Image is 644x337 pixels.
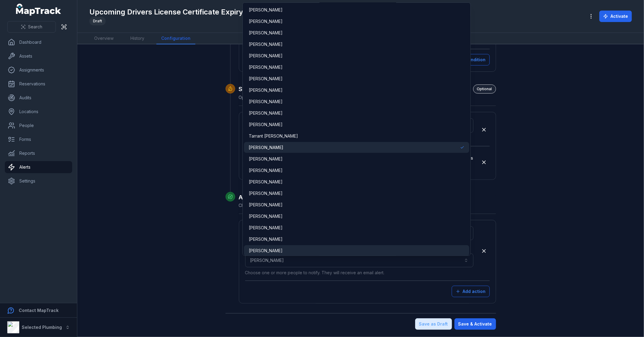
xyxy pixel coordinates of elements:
span: [PERSON_NAME] [249,53,283,59]
span: [PERSON_NAME] [249,87,283,93]
span: [PERSON_NAME] [249,110,283,116]
span: [PERSON_NAME] [249,145,283,151]
span: [PERSON_NAME] [249,7,283,13]
div: [PERSON_NAME] [242,2,471,256]
span: [PERSON_NAME] [249,76,283,82]
button: [PERSON_NAME] [245,253,473,267]
span: [PERSON_NAME] [249,236,283,242]
span: Tarrant [PERSON_NAME] [249,133,298,139]
span: [PERSON_NAME] [249,18,283,24]
span: [PERSON_NAME] [249,190,283,196]
span: [PERSON_NAME] [249,64,283,70]
span: [PERSON_NAME] [249,156,283,162]
span: [PERSON_NAME] [249,202,283,208]
span: [PERSON_NAME] [249,225,283,231]
span: [PERSON_NAME] [249,99,283,105]
span: [PERSON_NAME] [249,167,283,173]
span: [PERSON_NAME] [249,41,283,47]
span: [PERSON_NAME] [249,248,283,254]
span: [PERSON_NAME] [249,213,283,219]
span: [PERSON_NAME] [249,122,283,128]
span: [PERSON_NAME] [249,179,283,185]
span: [PERSON_NAME] [249,30,283,36]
